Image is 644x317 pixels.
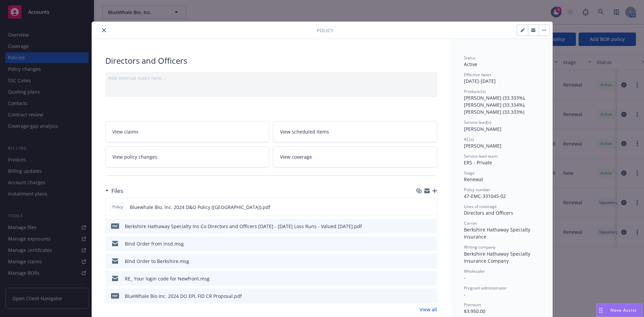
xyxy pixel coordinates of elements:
span: 47-EMC-331045-02 [464,193,506,199]
span: Carrier [464,220,477,226]
span: View policy changes [112,153,157,160]
span: Wholesaler [464,268,485,274]
span: Writing company [464,244,495,250]
span: Lines of coverage [464,204,497,209]
span: Renewal [464,176,483,182]
span: Berkshire Hathaway Specialty Insurance [464,226,532,240]
div: Bind Order to Berkshire.msg [125,258,189,265]
button: download file [418,258,423,265]
span: Policy [111,204,124,210]
span: Program administrator [464,285,507,291]
button: download file [418,275,423,282]
span: Status [464,55,476,61]
span: Service lead(s) [464,119,491,125]
span: pdf [111,293,119,298]
span: $3,950.00 [464,308,485,314]
button: download file [418,240,423,247]
button: close [100,26,108,34]
div: RE_ Your login code for Newfront.msg [125,275,210,282]
span: Premium [464,302,481,308]
span: Directors and Officers [464,210,513,216]
span: - [464,291,466,298]
button: preview file [428,275,434,282]
span: Producer(s) [464,89,486,94]
div: Drag to move [597,304,605,317]
span: View coverage [280,153,312,160]
button: preview file [428,204,434,211]
div: BlueWhale Bio Inc. 2024 DO EPL FID CR Proposal.pdf [125,293,242,300]
span: [PERSON_NAME] [464,126,501,132]
span: View scheduled items [280,128,329,135]
button: download file [418,223,423,230]
span: Policy [317,27,333,34]
a: View all [420,306,437,313]
span: [PERSON_NAME] [464,143,501,149]
button: Nova Assist [596,304,643,317]
button: preview file [428,293,434,300]
button: download file [418,293,423,300]
span: Service lead team [464,153,497,159]
span: Nova Assist [610,307,637,313]
span: pdf [111,223,119,228]
div: [DATE] - [DATE] [464,72,539,85]
span: Effective dates [464,72,491,77]
div: Files [105,187,123,195]
a: View coverage [273,146,437,167]
a: View claims [105,121,269,142]
button: download file [417,204,423,211]
button: preview file [428,240,434,247]
a: View scheduled items [273,121,437,142]
button: preview file [428,223,434,230]
div: Berkshire Hathaway Specialty Ins Co Directors and Officers [DATE] - [DATE] Loss Runs - Valued [DA... [125,223,362,230]
span: View claims [112,128,139,135]
span: - [464,274,466,281]
div: Directors and Officers [105,55,437,66]
h3: Files [111,187,123,195]
span: AC(s) [464,137,474,142]
span: Stage [464,170,475,176]
div: Add internal notes here... [108,74,434,82]
span: [PERSON_NAME] (33.333%), [PERSON_NAME] (33.334%), [PERSON_NAME] (33.333%) [464,95,527,115]
a: View policy changes [105,146,269,167]
span: ERS - Private [464,159,492,166]
div: Bind Order from Insd.msg [125,240,184,247]
span: Bluewhale Bio, Inc. 2024 D&O Policy ([GEOGRAPHIC_DATA]).pdf [130,204,270,211]
span: Active [464,61,477,67]
span: Berkshire Hathaway Specialty Insurance Company [464,251,532,264]
button: preview file [428,258,434,265]
span: Policy number [464,187,490,193]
